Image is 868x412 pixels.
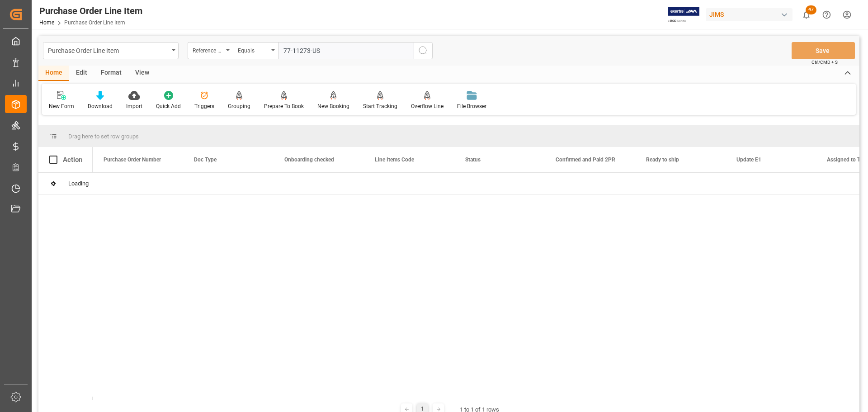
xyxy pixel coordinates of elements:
button: JIMS [706,6,796,23]
div: Download [88,102,113,110]
div: Action [63,156,82,164]
button: search button [414,42,433,59]
button: open menu [188,42,233,59]
div: Purchase Order Line Item [48,44,169,56]
div: New Booking [317,102,349,110]
div: Reference 2 Vendor [193,44,223,55]
div: Overflow Line [411,102,443,110]
span: Doc Type [194,156,217,163]
span: Status [465,156,481,163]
div: New Form [49,102,74,110]
button: show 47 new notifications [796,5,816,25]
button: open menu [233,42,278,59]
div: Quick Add [156,102,181,110]
span: Loading [68,180,89,187]
input: Type to search [278,42,414,59]
div: Start Tracking [363,102,397,110]
div: JIMS [706,8,793,21]
span: Ready to ship [646,156,679,163]
div: Edit [69,66,94,81]
span: Confirmed and Paid 2PR [556,156,615,163]
span: 47 [806,5,816,14]
a: Home [39,19,54,26]
div: Home [38,66,69,81]
div: Triggers [194,102,214,110]
div: Format [94,66,128,81]
button: Save [792,42,855,59]
button: open menu [43,42,179,59]
span: Line Items Code [375,156,414,163]
div: Grouping [228,102,250,110]
img: Exertis%20JAM%20-%20Email%20Logo.jpg_1722504956.jpg [668,7,699,23]
span: Update E1 [736,156,761,163]
div: View [128,66,156,81]
span: Purchase Order Number [104,156,161,163]
div: Import [126,102,142,110]
span: Ctrl/CMD + S [811,59,838,66]
span: Drag here to set row groups [68,133,139,140]
div: Equals [238,44,269,55]
div: Prepare To Book [264,102,304,110]
div: File Browser [457,102,486,110]
span: Onboarding checked [284,156,334,163]
div: Purchase Order Line Item [39,4,142,18]
button: Help Center [816,5,837,25]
